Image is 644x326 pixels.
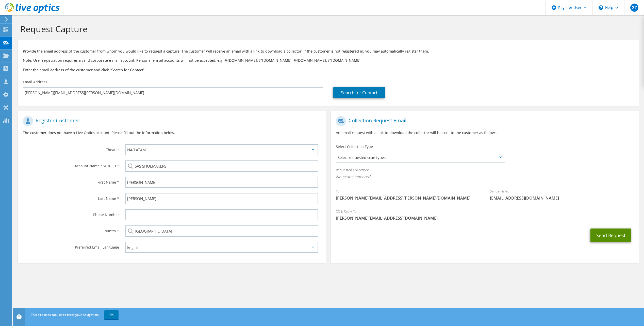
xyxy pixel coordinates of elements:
span: Select requested scan types [336,152,504,162]
p: An email request with a link to download the collector will be sent to the customer as follows. [336,130,634,136]
label: Theater [23,144,119,152]
span: No scans selected [336,174,634,180]
label: Country * [23,225,119,234]
h1: Register Customer [23,116,318,126]
a: OK [104,310,119,319]
button: Send Request [590,229,631,242]
label: Select Collection Type [336,144,373,149]
span: [PERSON_NAME][EMAIL_ADDRESS][DOMAIN_NAME] [336,215,634,221]
label: Phone Number [23,209,119,217]
div: To [331,186,485,203]
h3: Enter the email address of the customer and click “Search for Contact”. [23,67,634,73]
div: CC & Reply To [331,206,639,223]
div: Sender & From [485,186,639,203]
p: Note: User registration requires a valid corporate e-mail account. Personal e-mail accounts will ... [23,58,634,63]
svg: \n [599,5,603,10]
label: Account Name / SFDC ID * [23,160,119,169]
label: Last Name * [23,193,119,201]
h1: Collection Request Email [336,116,631,126]
label: First Name * [23,177,119,185]
p: The customer does not have a Live Optics account. Please fill out the information below. [23,130,321,136]
label: Preferred Email Language [23,242,119,250]
span: This site uses cookies to track your navigation. [31,313,99,317]
div: Requested Collections [331,165,639,183]
label: Email Address [23,79,47,85]
span: [EMAIL_ADDRESS][DOMAIN_NAME] [490,195,634,201]
a: Search for Contact [333,87,385,98]
p: Provide the email address of the customer from whom you would like to request a capture. The cust... [23,48,634,54]
span: [PERSON_NAME][EMAIL_ADDRESS][PERSON_NAME][DOMAIN_NAME] [336,195,480,201]
span: GZ [630,4,638,12]
h1: Request Capture [20,24,634,34]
